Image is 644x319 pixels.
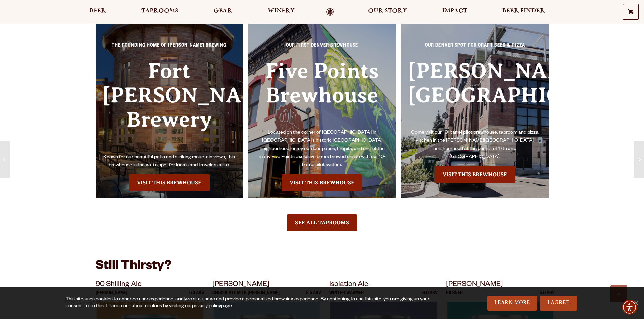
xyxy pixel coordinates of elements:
a: Beer Finder [498,8,549,16]
p: The Founding Home of [PERSON_NAME] Brewing [102,42,236,54]
a: I Agree [540,296,577,311]
div: Accessibility Menu [622,300,637,315]
span: Beer [90,8,106,14]
a: Gear [209,8,237,16]
a: Beer [85,8,111,16]
h3: Still Thirsty? [96,258,549,279]
span: Gear [214,8,232,14]
p: Our Denver spot for craft beer & pizza [408,42,542,54]
p: Come visit our 10-barrel pilot brewhouse, taproom and pizza kitchen in the [PERSON_NAME][GEOGRAPH... [408,129,542,161]
span: Taprooms [141,8,178,14]
span: Winery [268,8,295,14]
h3: Fort [PERSON_NAME] Brewery [102,59,236,154]
p: Known for our beautiful patio and striking mountain views, this brewhouse is the go-to spot for l... [102,154,236,170]
span: Beer Finder [502,8,545,14]
div: This site uses cookies to enhance user experience, analyze site usage and provide a personalized ... [66,296,432,310]
a: Visit the Fort Collin's Brewery & Taproom [129,174,210,191]
p: Our First Denver Brewhouse [255,42,389,54]
a: privacy policy [192,304,221,309]
a: Our Story [364,8,411,16]
p: Isolation Ale [329,279,438,291]
a: Visit the Sloan’s Lake Brewhouse [434,166,515,183]
span: Our Story [368,8,407,14]
a: Visit the Five Points Brewhouse [282,174,362,191]
span: Impact [442,8,467,14]
a: Impact [438,8,472,16]
h3: [PERSON_NAME][GEOGRAPHIC_DATA] [408,59,542,129]
a: Odell Home [317,8,343,16]
p: [PERSON_NAME] [212,279,321,291]
p: [PERSON_NAME] [446,279,555,291]
a: Scroll to top [610,285,627,302]
a: Winery [263,8,299,16]
a: Taprooms [137,8,183,16]
p: 90 Shilling Ale [96,279,205,291]
a: See All Taprooms [287,214,357,231]
a: Learn More [487,296,537,311]
p: Located on the corner of [GEOGRAPHIC_DATA] in [GEOGRAPHIC_DATA]’s historic [GEOGRAPHIC_DATA] neig... [255,129,389,169]
h3: Five Points Brewhouse [255,59,389,129]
